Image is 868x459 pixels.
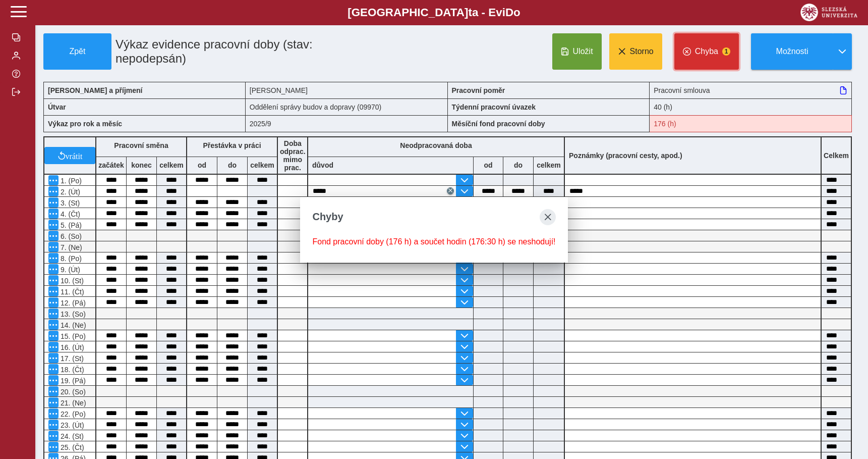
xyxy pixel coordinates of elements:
[59,388,86,396] span: 20. (So)
[248,161,277,169] b: celkem
[48,264,59,274] button: Menu
[59,266,80,274] span: 9. (Út)
[722,47,730,56] span: 1
[59,188,80,196] span: 2. (Út)
[59,221,82,229] span: 5. (Pá)
[312,211,343,223] span: Chyby
[59,254,82,263] span: 8. (Po)
[48,386,59,396] button: Menu
[400,141,472,149] b: Neodpracovaná doba
[48,220,59,230] button: Menu
[474,161,503,169] b: od
[540,209,556,225] button: close
[59,354,84,363] span: 17. (St)
[59,321,86,329] span: 14. (Ne)
[48,309,59,319] button: Menu
[44,147,95,164] button: vrátit
[552,33,602,70] button: Uložit
[695,47,718,56] span: Chyba
[674,33,739,70] button: Chyba1
[513,6,520,19] span: o
[59,410,86,418] span: 22. (Po)
[59,421,84,429] span: 23. (Út)
[650,115,852,132] div: Fond pracovní doby (176 h) a součet hodin (176:30 h) se neshodují!
[59,199,80,207] span: 3. (St)
[48,442,59,452] button: Menu
[534,161,564,169] b: celkem
[48,175,59,185] button: Menu
[246,98,448,115] div: Oddělení správy budov a dopravy (09970)
[48,364,59,374] button: Menu
[48,297,59,308] button: Menu
[96,161,126,169] b: začátek
[48,253,59,263] button: Menu
[246,115,448,132] div: 2025/9
[48,431,59,441] button: Menu
[59,310,86,318] span: 13. (So)
[59,432,84,440] span: 24. (St)
[30,6,838,19] b: [GEOGRAPHIC_DATA] a - Evi
[48,120,122,128] b: Výkaz pro rok a měsíc
[157,161,186,169] b: celkem
[48,275,59,285] button: Menu
[760,47,825,56] span: Možnosti
[452,120,545,128] b: Měsíční fond pracovní doby
[48,209,59,219] button: Menu
[751,33,833,70] button: Možnosti
[187,161,217,169] b: od
[59,343,84,351] span: 16. (Út)
[650,98,852,115] div: 40 (h)
[824,151,849,160] b: Celkem
[48,197,59,208] button: Menu
[59,443,84,451] span: 25. (Čt)
[468,6,472,19] span: t
[48,331,59,341] button: Menu
[48,342,59,352] button: Menu
[246,82,448,98] div: [PERSON_NAME]
[114,141,168,149] b: Pracovní směna
[59,243,82,251] span: 7. (Ne)
[48,47,107,56] span: Zpět
[111,33,384,70] h1: Výkaz evidence pracovní doby (stav: nepodepsán)
[59,366,84,374] span: 18. (Čt)
[48,397,59,407] button: Menu
[48,186,59,196] button: Menu
[59,399,86,407] span: 21. (Ne)
[127,161,156,169] b: konec
[280,139,306,172] b: Doba odprac. mimo prac.
[48,320,59,330] button: Menu
[505,6,513,19] span: D
[573,47,593,56] span: Uložit
[452,86,505,94] b: Pracovní poměr
[203,141,261,149] b: Přestávka v práci
[312,237,555,246] div: Fond pracovní doby (176 h) a součet hodin (176:30 h) se neshodují!
[565,151,686,160] b: Poznámky (pracovní cesty, apod.)
[43,33,111,70] button: Zpět
[312,161,333,169] b: důvod
[609,33,662,70] button: Storno
[48,231,59,241] button: Menu
[59,277,84,285] span: 10. (St)
[59,177,82,185] span: 1. (Po)
[650,82,852,98] div: Pracovní smlouva
[800,4,857,21] img: logo_web_su.png
[503,161,533,169] b: do
[630,47,654,56] span: Storno
[59,288,84,296] span: 11. (Čt)
[452,103,536,111] b: Týdenní pracovní úvazek
[48,286,59,296] button: Menu
[59,299,86,307] span: 12. (Pá)
[48,86,142,94] b: [PERSON_NAME] a příjmení
[59,210,80,218] span: 4. (Čt)
[48,420,59,430] button: Menu
[48,353,59,363] button: Menu
[48,375,59,385] button: Menu
[66,151,83,160] span: vrátit
[48,242,59,252] button: Menu
[217,161,247,169] b: do
[48,409,59,419] button: Menu
[48,103,66,111] b: Útvar
[59,377,86,385] span: 19. (Pá)
[59,232,82,240] span: 6. (So)
[59,332,86,340] span: 15. (Po)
